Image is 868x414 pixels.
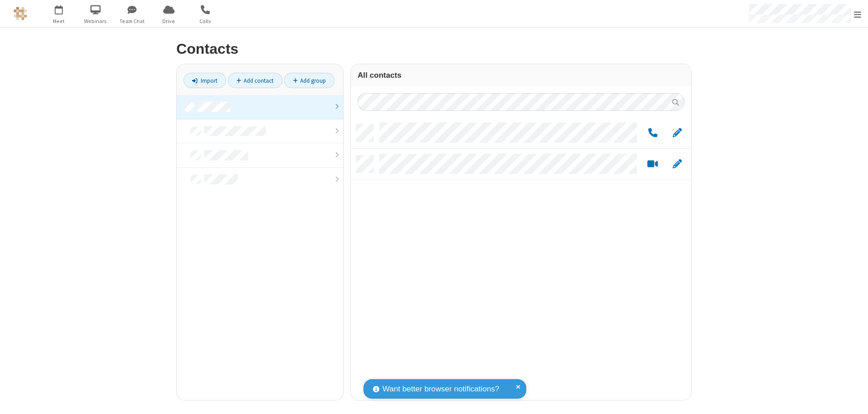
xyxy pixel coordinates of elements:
button: Edit [668,159,686,170]
span: Webinars [79,17,113,25]
button: Start a video meeting [644,159,661,170]
span: Want better browser notifications? [382,383,499,395]
a: Import [184,73,226,88]
h2: Contacts [176,41,692,57]
img: QA Selenium DO NOT DELETE OR CHANGE [14,7,27,20]
a: Add group [284,73,335,88]
span: Calls [189,17,222,25]
button: Call by phone [644,127,661,139]
span: Meet [42,17,76,25]
h3: All contacts [358,71,684,80]
button: Edit [668,127,686,139]
div: grid [351,118,691,400]
span: Drive [152,17,186,25]
span: Team Chat [115,17,149,25]
a: Add contact [228,73,283,88]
